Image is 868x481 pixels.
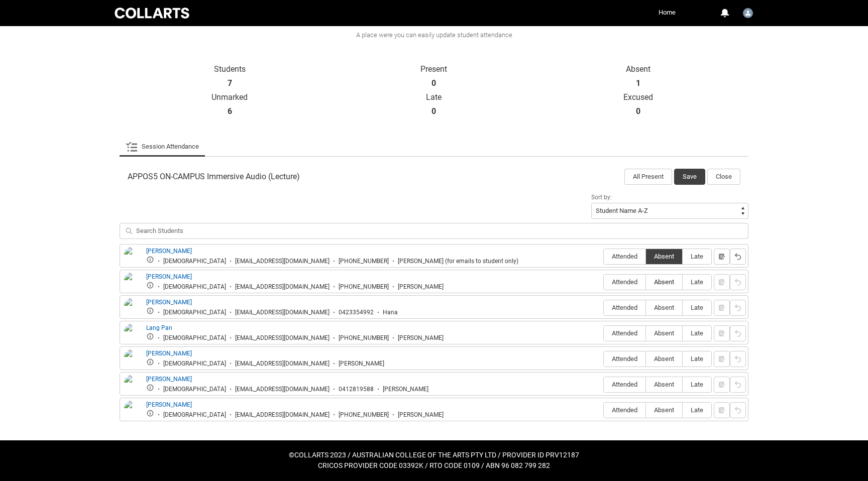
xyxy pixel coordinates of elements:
strong: 0 [636,106,640,116]
a: [PERSON_NAME] [146,401,192,408]
span: Absent [646,381,682,388]
button: Reset [730,325,746,341]
span: Attended [604,355,645,363]
img: Naomi Thorpe [124,400,140,422]
a: [PERSON_NAME] [146,273,192,280]
strong: 7 [228,78,232,88]
p: Late [332,92,536,102]
span: Absent [646,406,682,414]
div: [PHONE_NUMBER] [339,334,389,342]
span: Attended [604,406,645,414]
div: [EMAIL_ADDRESS][DOMAIN_NAME] [235,309,330,316]
span: Attended [604,329,645,337]
span: Attended [604,253,645,260]
div: [DEMOGRAPHIC_DATA] [163,334,226,342]
div: [EMAIL_ADDRESS][DOMAIN_NAME] [235,334,330,342]
div: 0423354992 [339,309,374,316]
span: Absent [646,278,682,286]
li: Session Attendance [120,137,205,157]
a: Session Attendance [126,137,199,157]
div: [PHONE_NUMBER] [339,283,389,291]
strong: 6 [228,106,232,116]
span: Absent [646,304,682,311]
span: Late [683,355,711,363]
p: Present [332,64,536,74]
a: [PERSON_NAME] [146,248,192,255]
span: Late [683,304,711,311]
strong: 1 [636,78,640,88]
div: [PERSON_NAME] [398,411,444,419]
button: All Present [624,169,672,185]
div: 0412819588 [339,386,374,393]
button: Notes [714,249,730,265]
div: [PERSON_NAME] [383,386,428,393]
img: Danny May [124,272,140,294]
span: APPOS5 ON-CAMPUS Immersive Audio (Lecture) [128,172,300,182]
a: Lang Pan [146,324,172,331]
button: Reset [730,274,746,290]
span: Attended [604,304,645,311]
span: Absent [646,355,682,363]
img: Mahmoud Hassan [124,349,140,371]
div: [PHONE_NUMBER] [339,411,389,419]
img: Colin Lucman [124,247,140,269]
button: Reset [730,351,746,367]
div: [PERSON_NAME] [398,334,444,342]
div: [PERSON_NAME] (for emails to student only) [398,258,518,265]
a: [PERSON_NAME] [146,350,192,357]
button: Reset [730,402,746,418]
a: [PERSON_NAME] [146,376,192,383]
span: Late [683,278,711,286]
div: [DEMOGRAPHIC_DATA] [163,411,226,419]
div: [EMAIL_ADDRESS][DOMAIN_NAME] [235,386,330,393]
p: Students [128,64,332,74]
img: Lang Pan [124,323,140,345]
span: Late [683,381,711,388]
button: Close [707,169,740,185]
p: Unmarked [128,92,332,102]
span: Late [683,329,711,337]
span: Late [683,253,711,260]
div: [PHONE_NUMBER] [339,258,389,265]
a: [PERSON_NAME] [146,299,192,306]
div: [PERSON_NAME] [339,360,384,368]
div: [PERSON_NAME] [398,283,444,291]
div: [DEMOGRAPHIC_DATA] [163,258,226,265]
input: Search Students [120,223,748,239]
div: Hana [383,309,398,316]
div: [EMAIL_ADDRESS][DOMAIN_NAME] [235,258,330,265]
span: Late [683,406,711,414]
div: A place were you can easily update student attendance [119,30,749,40]
button: Reset [730,249,746,265]
img: Hana Kang [124,298,140,320]
div: [DEMOGRAPHIC_DATA] [163,386,226,393]
p: Absent [536,64,740,74]
button: User Profile Steeve.Body [740,4,755,20]
button: Save [674,169,705,185]
a: Home [656,5,678,20]
span: Attended [604,278,645,286]
div: [EMAIL_ADDRESS][DOMAIN_NAME] [235,411,330,419]
div: [EMAIL_ADDRESS][DOMAIN_NAME] [235,283,330,291]
div: [DEMOGRAPHIC_DATA] [163,283,226,291]
img: Steeve.Body [743,8,753,18]
strong: 0 [431,78,436,88]
span: Attended [604,381,645,388]
span: Absent [646,329,682,337]
img: Mori Tosaki [124,375,140,397]
span: Absent [646,253,682,260]
strong: 0 [431,106,436,116]
span: Sort by: [591,194,612,201]
button: Reset [730,377,746,393]
div: [DEMOGRAPHIC_DATA] [163,360,226,368]
div: [DEMOGRAPHIC_DATA] [163,309,226,316]
p: Excused [536,92,740,102]
button: Reset [730,300,746,316]
div: [EMAIL_ADDRESS][DOMAIN_NAME] [235,360,330,368]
